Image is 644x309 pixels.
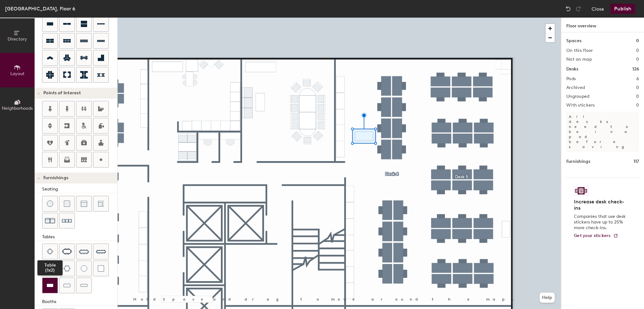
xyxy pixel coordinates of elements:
[76,278,92,293] button: Table (1x4)
[566,85,585,90] h2: Archived
[42,298,117,305] div: Booths
[566,112,639,152] p: All desks need to be in a pod before saving
[59,261,75,276] button: Six seat round table
[62,248,72,255] img: Six seat table
[76,244,92,259] button: Eight seat table
[98,201,104,207] img: Couch (corner)
[98,265,104,272] img: Table (1x1)
[636,94,639,99] h2: 0
[81,201,87,207] img: Couch (middle)
[43,91,81,96] span: Points of Interest
[47,282,53,289] img: Table (1x2)
[565,6,571,12] img: Undo
[574,199,628,211] h4: Increase desk check-ins
[47,265,53,272] img: Four seat round table
[636,103,639,108] h2: 0
[636,48,639,53] h2: 0
[59,196,75,212] button: Cushion
[93,244,109,259] button: Ten seat table
[93,261,109,276] button: Table (1x1)
[45,216,55,226] img: Couch (x2)
[566,66,578,73] h1: Desks
[574,233,611,238] span: Get your stickers
[566,48,593,53] h2: On this floor
[566,94,590,99] h2: Ungrouped
[79,246,89,257] img: Eight seat table
[81,265,87,272] img: Table (round)
[42,196,58,212] button: Stool
[575,6,581,12] img: Redo
[636,37,639,44] h1: 0
[8,36,27,42] span: Directory
[42,278,58,293] button: Table (1x2)Table (1x2)
[2,106,33,111] span: Neighborhoods
[10,71,25,76] span: Layout
[566,158,590,165] h1: Furnishings
[62,216,72,226] img: Couch (x3)
[59,244,75,259] button: Six seat table
[42,244,58,259] button: Four seat table
[64,201,70,207] img: Cushion
[47,248,53,255] img: Four seat table
[566,76,576,81] h2: Pods
[566,57,592,62] h2: Not on map
[561,18,644,32] h1: Floor overview
[566,103,595,108] h2: With stickers
[59,278,75,293] button: Table (1x3)
[591,4,604,14] button: Close
[634,158,639,165] h1: 117
[43,175,68,180] span: Furnishings
[540,293,555,303] button: Help
[636,57,639,62] h2: 0
[42,213,58,229] button: Couch (x2)
[42,186,117,193] div: Seating
[47,201,53,207] img: Stool
[574,185,588,196] img: Sticker logo
[5,5,75,13] div: [GEOGRAPHIC_DATA], Floor 6
[574,233,618,239] a: Get your stickers
[64,282,70,289] img: Table (1x3)
[574,214,628,231] p: Companies that use desk stickers have up to 25% more check-ins.
[636,85,639,90] h2: 0
[42,234,117,240] div: Tables
[566,37,581,44] h1: Spaces
[610,4,635,14] button: Publish
[93,196,109,212] button: Couch (corner)
[76,261,92,276] button: Table (round)
[96,246,106,257] img: Ten seat table
[42,261,58,276] button: Four seat round table
[636,76,639,81] h2: 6
[76,196,92,212] button: Couch (middle)
[80,282,87,289] img: Table (1x4)
[64,265,70,272] img: Six seat round table
[632,66,639,73] h1: 126
[59,213,75,229] button: Couch (x3)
